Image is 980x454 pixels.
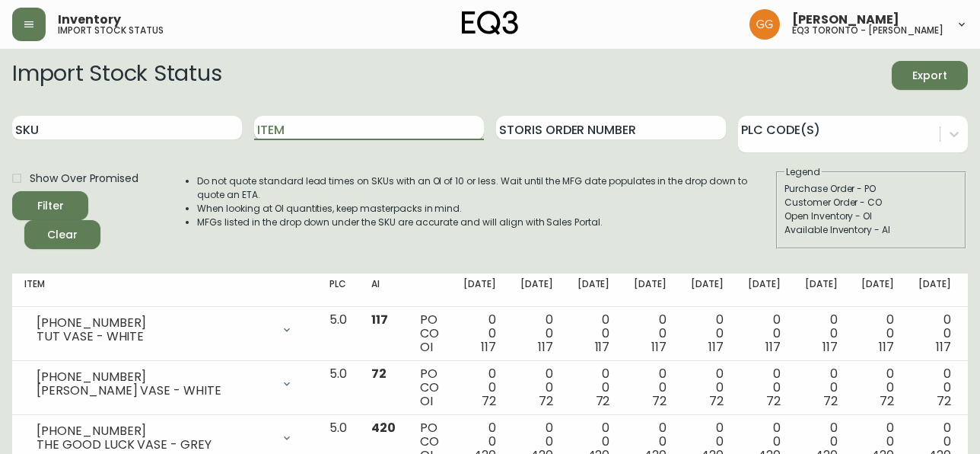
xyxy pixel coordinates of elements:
td: 5.0 [317,361,359,415]
h2: Import Stock Status [12,61,221,90]
div: 0 0 [861,313,894,354]
span: 72 [937,392,951,410]
div: [PHONE_NUMBER][PERSON_NAME] VASE - WHITE [24,367,305,401]
div: 0 0 [861,367,894,408]
th: [DATE] [906,273,963,307]
div: 0 0 [577,313,610,354]
div: [PHONE_NUMBER] [37,316,272,330]
span: Export [904,66,956,85]
div: [PHONE_NUMBER] [37,424,272,438]
div: 0 0 [918,313,951,354]
li: When looking at OI quantities, keep masterpacks in mind. [197,202,775,216]
span: 117 [481,338,496,356]
div: Open Inventory - OI [784,209,958,223]
span: 72 [652,392,667,410]
span: 117 [595,338,610,356]
th: [DATE] [793,273,850,307]
th: [DATE] [736,273,793,307]
span: 117 [822,338,838,356]
th: [DATE] [849,273,906,307]
th: Item [12,273,317,307]
div: PO CO [420,367,439,408]
div: Purchase Order - PO [784,182,958,196]
div: 0 0 [805,367,838,408]
div: 0 0 [463,367,496,408]
div: TUT VASE - WHITE [37,330,272,344]
th: AI [359,273,408,307]
span: 72 [596,392,610,410]
td: 5.0 [317,307,359,361]
span: Clear [37,225,88,245]
div: Filter [37,197,64,216]
div: [PHONE_NUMBER] [37,370,272,384]
th: [DATE] [622,273,679,307]
h5: import stock status [58,26,164,35]
span: Inventory [58,14,121,26]
div: PO CO [420,313,439,354]
span: 117 [538,338,553,356]
div: 0 0 [577,367,610,408]
span: 117 [765,338,781,356]
span: 72 [880,392,894,410]
h5: eq3 toronto - [PERSON_NAME] [792,26,943,35]
div: 0 0 [634,367,667,408]
span: 117 [936,338,951,356]
span: 117 [879,338,894,356]
div: 0 0 [634,313,667,354]
th: PLC [317,273,359,307]
div: [PERSON_NAME] VASE - WHITE [37,384,272,398]
span: Show Over Promised [30,171,138,187]
div: 0 0 [520,367,553,408]
img: logo [462,11,518,35]
span: 117 [708,338,724,356]
span: 72 [709,392,724,410]
th: [DATE] [565,273,622,307]
div: 0 0 [691,367,724,408]
button: Filter [12,191,88,220]
button: Export [892,61,968,90]
div: THE GOOD LUCK VASE - GREY [37,438,272,452]
button: Clear [24,220,100,249]
span: 72 [766,392,781,410]
img: dbfc93a9366efef7dcc9a31eef4d00a7 [749,9,780,40]
span: 117 [371,311,388,328]
div: 0 0 [748,313,781,354]
span: 72 [823,392,838,410]
th: [DATE] [508,273,565,307]
div: Customer Order - CO [784,196,958,209]
span: 72 [539,392,553,410]
div: 0 0 [805,313,838,354]
div: 0 0 [463,313,496,354]
span: 117 [651,338,667,356]
div: [PHONE_NUMBER]TUT VASE - WHITE [24,313,305,347]
th: [DATE] [679,273,736,307]
div: 0 0 [691,313,724,354]
div: 0 0 [918,367,951,408]
span: OI [420,392,433,410]
div: 0 0 [520,313,553,354]
span: [PERSON_NAME] [792,14,899,26]
span: 72 [482,392,496,410]
span: OI [420,338,433,356]
div: Available Inventory - AI [784,223,958,237]
span: 420 [371,419,396,436]
div: 0 0 [748,367,781,408]
span: 72 [371,365,387,382]
li: Do not quote standard lead times on SKUs with an OI of 10 or less. Wait until the MFG date popula... [197,174,775,202]
li: MFGs listed in the drop down under the SKU are accurate and will align with Sales Portal. [197,216,775,229]
legend: Legend [784,165,822,179]
th: [DATE] [451,273,508,307]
